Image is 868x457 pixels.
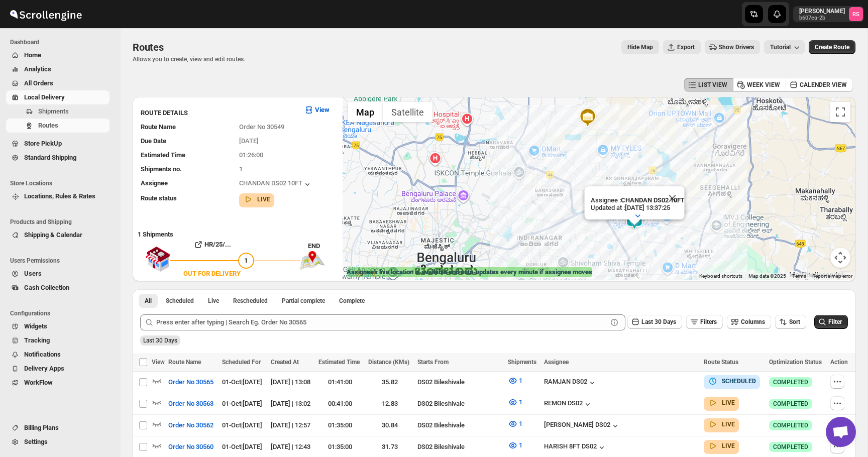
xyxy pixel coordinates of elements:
span: Shipping & Calendar [24,231,82,239]
button: Export [663,40,701,54]
img: trip_end.png [300,251,325,270]
span: COMPLETED [773,443,808,451]
span: LIST VIEW [698,81,727,89]
button: Routes [6,119,110,133]
span: Shipments [508,359,536,366]
button: CHANDAN DS02 10FT [239,179,312,189]
div: REMON DS02 [544,399,593,409]
button: LIVE [708,419,735,429]
div: 35.82 [368,377,412,387]
span: Routes [133,41,164,53]
span: Scheduled [166,297,194,305]
button: WorkFlow [6,376,110,390]
h3: ROUTE DETAILS [141,108,296,118]
span: Assignee [141,179,168,187]
button: HR/25/... [170,237,254,253]
span: 1 [519,420,522,427]
button: All routes [139,294,158,308]
text: RS [852,11,859,18]
span: Created At [271,359,299,366]
span: 01:26:00 [239,151,263,159]
a: Open this area in Google Maps (opens a new window) [345,267,378,280]
b: LIVE [722,442,735,449]
b: LIVE [722,399,735,406]
span: Route status [141,194,177,202]
b: LIVE [722,421,735,428]
span: Cash Collection [24,284,69,291]
span: Romil Seth [849,7,863,21]
button: 1 [502,416,528,432]
b: View [315,106,330,113]
button: Last 30 Days [627,315,682,329]
p: Assignee : [590,196,684,204]
p: b607ea-2b [799,15,845,21]
span: Last 30 Days [143,337,177,344]
button: Settings [6,435,110,449]
div: [DATE] | 12:57 [271,420,312,430]
input: Press enter after typing | Search Eg. Order No 30565 [156,314,607,330]
button: LIVE [243,194,270,204]
button: Map camera controls [830,248,850,268]
button: Shipping & Calendar [6,228,110,242]
b: HR/25/... [204,241,231,248]
label: Assignee's live location is available and auto-updates every minute if assignee moves [347,267,592,277]
b: CHANDAN DS02 10FT [620,196,684,204]
b: 1 Shipments [133,225,173,238]
span: Distance (KMs) [368,359,409,366]
button: Shipments [6,104,110,119]
button: Users [6,267,110,281]
div: [DATE] | 12:43 [271,442,312,452]
button: 1 [502,437,528,453]
button: Notifications [6,348,110,362]
div: 01:41:00 [318,377,362,387]
span: Last 30 Days [641,318,676,325]
span: Configurations [10,309,114,317]
span: Rescheduled [233,297,268,305]
div: 31.73 [368,442,412,452]
button: Close [660,186,684,210]
span: Users Permissions [10,257,114,265]
div: END [308,241,338,251]
button: Tutorial [764,40,805,54]
button: Billing Plans [6,421,110,435]
img: ScrollEngine [8,2,83,27]
span: Create Route [815,43,849,51]
b: SCHEDULED [722,378,756,385]
button: HARISH 8FT DS02 [544,442,607,452]
span: Live [208,297,219,305]
span: Scheduled For [222,359,261,366]
span: Dashboard [10,38,114,46]
div: 30.84 [368,420,412,430]
span: 1 [519,398,522,406]
span: Hide Map [627,43,653,51]
span: Order No 30563 [168,399,213,409]
div: OUT FOR DELIVERY [183,269,241,279]
span: Optimization Status [769,359,822,366]
span: Standard Shipping [24,154,76,161]
button: Home [6,48,110,62]
span: Estimated Time [141,151,185,159]
button: WEEK VIEW [733,78,786,92]
button: Show Drivers [705,40,760,54]
button: Toggle fullscreen view [830,102,850,122]
img: shop.svg [145,240,170,279]
button: View [298,102,336,118]
span: Users [24,270,42,277]
span: Route Name [141,123,176,131]
div: 01:35:00 [318,442,362,452]
button: Locations, Rules & Rates [6,189,110,203]
button: Order No 30562 [162,417,220,433]
span: Columns [741,318,765,325]
span: Map data ©2025 [748,273,786,279]
span: Due Date [141,137,166,145]
button: SCHEDULED [708,376,756,386]
span: Show Drivers [719,43,754,51]
button: [PERSON_NAME] DS02 [544,421,620,431]
span: Tracking [24,336,50,344]
span: Order No 30560 [168,442,213,452]
span: View [152,359,165,366]
div: RAMJAN DS02 [544,378,597,388]
span: Route Status [704,359,738,366]
span: 01-Oct | [DATE] [222,378,262,386]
